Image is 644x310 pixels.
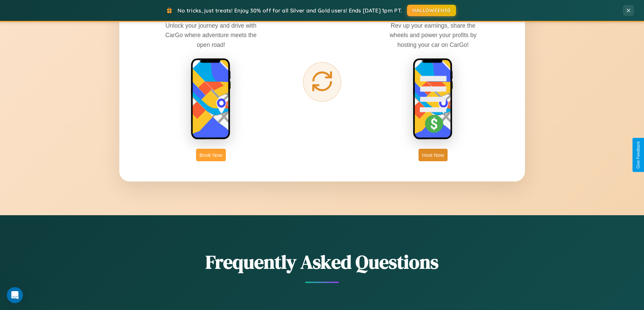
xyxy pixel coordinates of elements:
img: rent phone [191,58,231,140]
p: Unlock your journey and drive with CarGo where adventure meets the open road! [160,21,262,49]
span: No tricks, just treats! Enjoy 30% off for all Silver and Gold users! Ends [DATE] 1pm PT. [177,7,402,14]
p: Rev up your earnings, share the wheels and power your profits by hosting your car on CarGo! [382,21,484,49]
h2: Frequently Asked Questions [119,249,525,275]
button: Host Now [419,149,447,161]
button: Book Now [196,149,226,161]
div: Give Feedback [636,141,641,169]
iframe: Intercom live chat [7,287,23,303]
img: host phone [413,58,453,140]
button: HALLOWEEN30 [407,5,456,16]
